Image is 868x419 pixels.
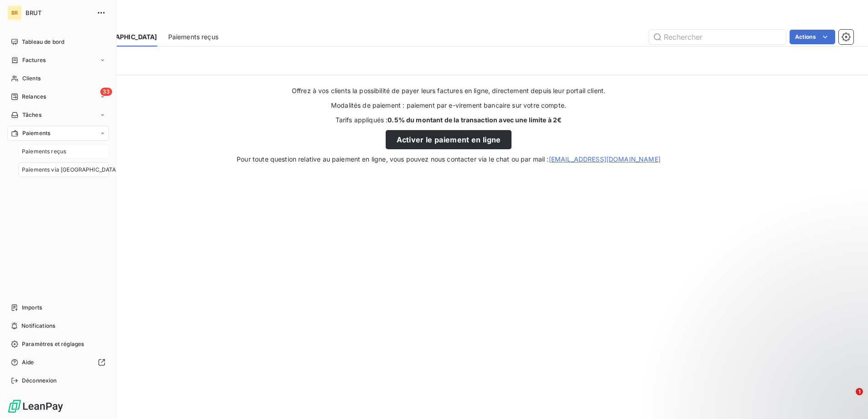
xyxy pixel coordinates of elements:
[22,129,50,137] span: Paiements
[26,9,91,16] span: BRUT
[22,304,42,312] span: Imports
[856,388,863,395] span: 1
[649,30,786,44] input: Rechercher
[549,155,661,163] a: [EMAIL_ADDRESS][DOMAIN_NAME]
[22,74,41,83] span: Clients
[7,399,64,414] img: Logo LeanPay
[22,166,118,174] span: Paiements via [GEOGRAPHIC_DATA]
[168,32,218,42] span: Paiements reçus
[336,115,562,125] span: Tarifs appliqués :
[237,155,661,164] span: Pour toute question relative au paiement en ligne, vous pouvez nous contacter via le chat ou par ...
[386,130,512,149] button: Activer le paiement en ligne
[837,388,859,410] iframe: Intercom live chat
[22,340,84,348] span: Paramètres et réglages
[7,355,109,370] a: Aide
[22,38,64,46] span: Tableau de bord
[22,147,66,156] span: Paiements reçus
[292,86,605,95] span: Offrez à vos clients la possibilité de payer leurs factures en ligne, directement depuis leur por...
[22,93,46,101] span: Relances
[22,377,57,385] span: Déconnexion
[387,116,562,124] strong: 0.5% du montant de la transaction avec une limite à 2€
[100,88,112,96] span: 33
[22,56,46,64] span: Factures
[790,30,835,44] button: Actions
[22,111,41,119] span: Tâches
[21,322,55,330] span: Notifications
[22,358,34,367] span: Aide
[7,5,22,20] div: BR
[331,101,566,110] span: Modalités de paiement : paiement par e-virement bancaire sur votre compte.
[686,330,868,394] iframe: Intercom notifications message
